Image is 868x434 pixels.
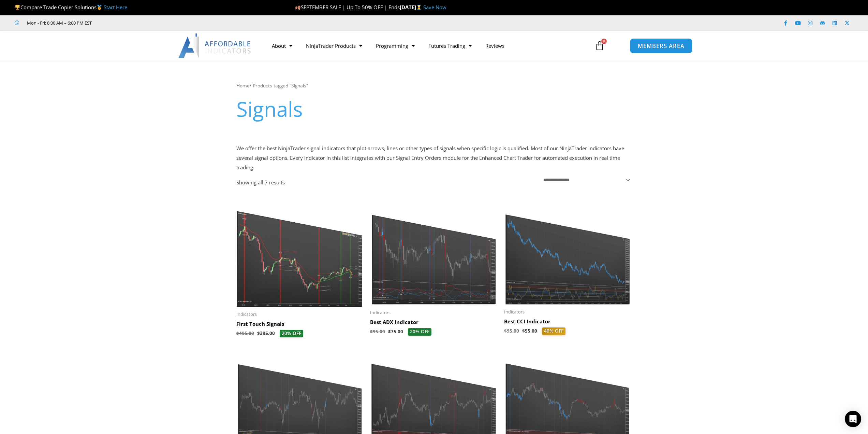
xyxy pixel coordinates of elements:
[236,330,254,336] bdi: 495.00
[236,321,364,330] a: First Touch Signals
[236,144,632,172] p: We offer the best NinjaTrader signal indicators that plot arrows, lines or other types of signals...
[257,330,275,336] bdi: 395.00
[601,39,607,44] span: 0
[236,198,364,307] img: First Touch Signals 1
[236,95,632,123] h1: Signals
[236,321,364,327] h2: First Touch Signals
[388,328,391,335] span: $
[15,4,127,11] span: Compare Trade Copier Solutions
[542,327,565,335] span: 40% OFF
[504,328,519,334] bdi: 95.00
[585,36,615,56] a: 0
[539,175,632,185] select: Shop order
[504,309,631,315] span: Indicators
[295,5,300,10] img: 🍂
[257,330,260,336] span: $
[370,319,497,326] h2: Best ADX Indicator
[370,328,373,335] span: $
[504,318,631,325] h2: Best CCI Indicator
[522,328,537,334] bdi: 55.00
[370,310,497,316] span: Indicators
[630,38,692,53] a: MEMBERS AREA
[845,411,861,427] div: Open Intercom Messenger
[265,38,587,54] nav: Menu
[416,5,422,10] img: ⌛
[280,330,303,337] span: 20% OFF
[408,328,431,336] span: 20% OFF
[522,328,525,334] span: $
[299,38,369,54] a: NinjaTrader Products
[422,38,479,54] a: Futures Trading
[423,4,446,11] a: Save Now
[504,198,631,305] img: Best CCI Indicator
[97,5,102,10] img: 🥇
[504,328,507,334] span: $
[236,180,285,185] p: Showing all 7 results
[369,38,422,54] a: Programming
[370,198,497,306] img: Best ADX Indicator
[25,19,92,27] span: Mon - Fri: 8:00 AM – 6:00 PM EST
[295,4,400,11] span: SEPTEMBER SALE | Up To 50% OFF | Ends
[638,43,685,49] span: MEMBERS AREA
[370,319,497,328] a: Best ADX Indicator
[178,33,252,58] img: LogoAI | Affordable Indicators – NinjaTrader
[236,82,250,89] a: Home
[236,311,364,317] span: Indicators
[479,38,511,54] a: Reviews
[388,328,403,335] bdi: 75.00
[15,5,20,10] img: 🏆
[101,19,204,26] iframe: Customer reviews powered by Trustpilot
[370,328,385,335] bdi: 95.00
[104,4,127,11] a: Start Here
[400,4,423,11] strong: [DATE]
[236,81,632,90] nav: Breadcrumb
[504,318,631,327] a: Best CCI Indicator
[265,38,299,54] a: About
[236,330,239,336] span: $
